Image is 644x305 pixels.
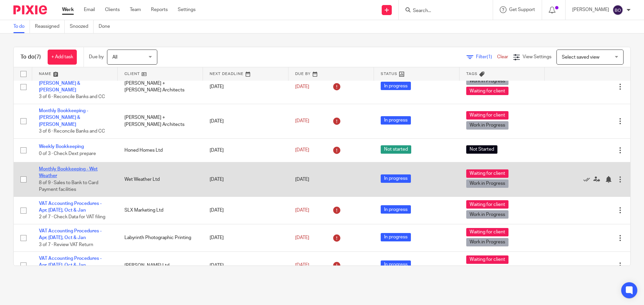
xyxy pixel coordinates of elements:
span: Work in Progress [466,121,508,130]
a: + Add task [48,50,77,65]
span: Not Started [466,145,497,154]
a: Monthly Bookkeeping - Wet Weather [39,167,98,178]
p: [PERSON_NAME] [572,6,609,13]
span: In progress [381,174,411,183]
span: View Settings [523,55,551,59]
span: Get Support [509,7,535,12]
td: [DATE] [203,224,288,251]
span: Tags [466,72,478,76]
a: VAT Accounting Procedures - Apr, [DATE], Oct & Jan [39,201,102,213]
span: Waiting for client [466,169,508,178]
span: 0 of 3 · Check Dext prepare [39,151,96,156]
h1: To do [20,54,41,61]
a: VAT Accounting Procedures - Apr, [DATE], Oct & Jan [39,256,102,268]
span: [DATE] [295,119,309,124]
td: [DATE] [203,138,288,162]
a: Monthly Bookkeeping - [PERSON_NAME] & [PERSON_NAME] [39,108,88,127]
a: Settings [178,6,196,13]
td: [DATE] [203,70,288,104]
a: Monthly Bookkeeping - [PERSON_NAME] & [PERSON_NAME] [39,74,88,93]
span: Waiting for client [466,255,508,264]
td: [PERSON_NAME] + [PERSON_NAME] Architects [118,70,203,104]
td: [DATE] [203,162,288,197]
p: Due by [89,54,104,60]
td: [DATE] [203,252,288,279]
span: Waiting for client [466,200,508,209]
a: Reports [151,6,168,13]
span: Select saved view [562,55,599,60]
span: Work in Progress [466,77,508,85]
span: 3 of 7 · Review VAT Return [39,242,93,247]
span: Work in Progress [466,179,508,188]
a: Reassigned [35,20,65,33]
span: [DATE] [295,235,309,240]
span: In progress [381,233,411,241]
img: svg%3E [612,5,623,15]
a: VAT Accounting Procedures - Apr, [DATE], Oct & Jan [39,229,102,240]
span: Waiting for client [466,111,508,120]
span: Waiting for client [466,228,508,236]
td: [PERSON_NAME] + [PERSON_NAME] Architects [118,104,203,139]
span: Not started [381,145,411,154]
span: [DATE] [295,208,309,213]
img: Pixie [13,5,47,14]
span: Work in Progress [466,238,508,246]
a: Team [130,6,141,13]
span: Waiting for client [466,87,508,95]
span: 2 of 7 · Check Data for VAT filing [39,215,105,220]
a: Email [84,6,95,13]
span: [DATE] [295,84,309,89]
td: [DATE] [203,197,288,224]
a: Snoozed [70,20,94,33]
a: Clients [105,6,120,13]
span: 3 of 6 · Reconcile Banks and CC [39,95,105,99]
td: SLX Marketing Ltd [118,197,203,224]
td: Labyrinth Photographic Printing [118,224,203,251]
a: Weekly Bookkeeping [39,144,84,149]
td: Honed Homes Ltd [118,138,203,162]
span: In progress [381,116,411,125]
span: All [112,55,117,60]
a: To do [13,20,30,33]
td: [DATE] [203,104,288,139]
a: Clear [497,55,508,59]
td: [PERSON_NAME] Ltd [118,252,203,279]
span: [DATE] [295,177,309,182]
span: (7) [35,54,41,60]
span: (1) [487,55,492,59]
span: In progress [381,205,411,214]
a: Done [99,20,115,33]
a: Work [62,6,74,13]
span: In progress [381,260,411,269]
span: In progress [381,82,411,90]
span: Work in Progress [466,210,508,219]
span: [DATE] [295,263,309,268]
span: 3 of 6 · Reconcile Banks and CC [39,129,105,134]
input: Search [412,8,473,14]
span: [DATE] [295,148,309,153]
span: Work in Progress [466,265,508,274]
td: Wet Weather Ltd [118,162,203,197]
a: Mark as done [583,176,593,183]
span: Filter [476,55,497,59]
span: 8 of 9 · Sales to Bank to Card Payment facilities [39,180,98,192]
